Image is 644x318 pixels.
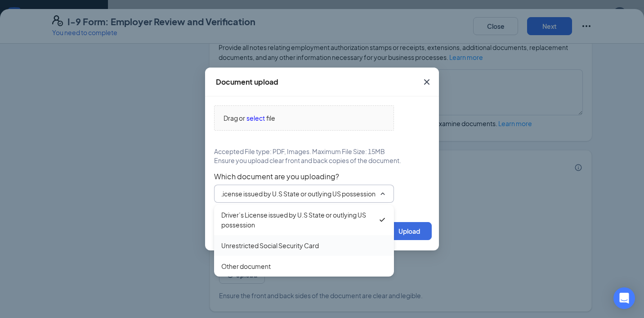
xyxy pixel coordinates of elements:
[221,210,378,230] div: Driver’s License issued by U.S State or outlying US possession
[379,190,386,197] svg: ChevronUp
[378,215,387,224] svg: Checkmark
[214,147,385,156] span: Accepted File type: PDF, Images. Maximum File Size: 15MB
[214,156,401,165] span: Ensure you upload clear front and back copies of the document.
[387,222,432,240] button: Upload
[415,68,439,96] button: Close
[246,113,265,123] span: select
[214,172,430,181] span: Which document are you uploading?
[221,241,319,250] div: Unrestricted Social Security Card
[613,287,635,309] div: Open Intercom Messenger
[215,106,394,130] span: Drag orselectfile
[216,77,278,87] div: Document upload
[222,189,376,199] input: Select document type
[221,261,271,271] div: Other document
[224,113,245,123] span: Drag or
[266,113,275,123] span: file
[421,77,432,87] svg: Cross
